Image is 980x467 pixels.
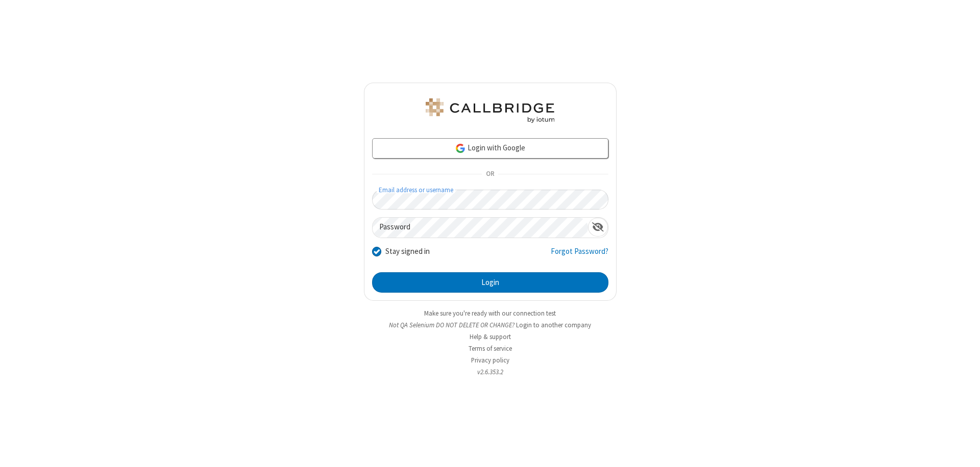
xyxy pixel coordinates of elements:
a: Help & support [470,332,511,341]
input: Email address or username [372,190,608,210]
a: Privacy policy [471,356,509,365]
input: Password [373,218,588,238]
button: Login to another company [516,320,591,330]
a: Forgot Password? [551,246,608,265]
span: OR [482,167,498,181]
a: Login with Google [372,138,608,159]
a: Terms of service [469,344,512,353]
li: v2.6.353.2 [364,367,617,377]
div: Show password [588,218,608,237]
button: Login [372,272,608,293]
label: Stay signed in [385,246,430,257]
a: Make sure you're ready with our connection test [424,309,556,318]
li: Not QA Selenium DO NOT DELETE OR CHANGE? [364,320,617,330]
img: QA Selenium DO NOT DELETE OR CHANGE [424,98,556,123]
img: google-icon.png [455,143,466,154]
